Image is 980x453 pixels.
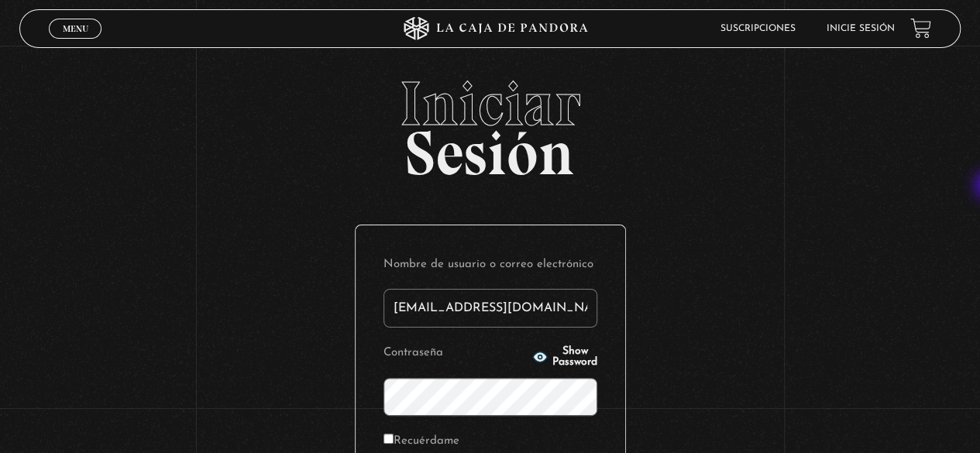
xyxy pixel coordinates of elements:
a: Suscripciones [720,24,796,33]
label: Nombre de usuario o correo electrónico [383,253,597,277]
span: Show Password [552,346,597,368]
input: Recuérdame [383,434,394,444]
span: Iniciar [19,73,960,135]
button: Show Password [532,346,597,368]
h2: Sesión [19,73,960,172]
span: Cerrar [57,36,94,47]
a: View your shopping cart [910,18,931,39]
a: Inicie sesión [827,24,895,33]
span: Menu [63,24,88,33]
label: Contraseña [383,341,528,365]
